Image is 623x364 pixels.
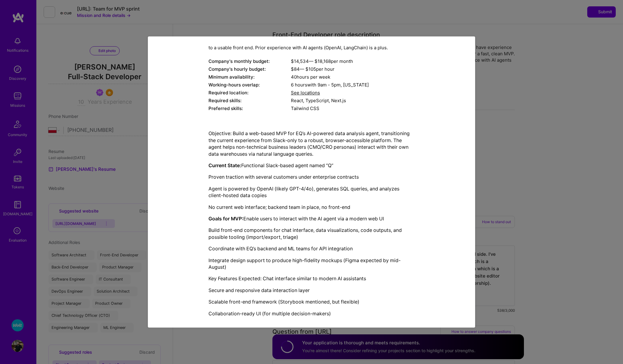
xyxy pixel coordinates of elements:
[291,66,415,73] div: $ 84 — $ 105 per hour
[291,82,415,88] div: 6 hours with [US_STATE]
[208,98,291,104] div: Required skills:
[316,82,343,88] span: 9am - 5pm ,
[208,275,415,282] p: Key Features Expected: Chat interface similar to modern AI assistants
[291,106,415,112] div: Tailwind CSS
[208,58,291,65] div: Company's monthly budget:
[208,216,243,222] strong: Goals for MVP:
[208,90,291,96] div: Required location:
[208,257,415,271] p: Integrate design support to produce high-fidelity mockups (Figma expected by mid-August)
[208,106,291,112] div: Preferred skills:
[208,287,415,294] p: Secure and responsive data interaction layer
[208,162,241,168] strong: Current State:
[208,310,415,317] p: Collaboration-ready UI (for multiple decision-makers)
[208,82,291,88] div: Working-hours overlap:
[291,58,415,65] div: $ 14,534 — $ 18,168 per month
[208,215,415,222] p: Enable users to interact with the AI agent via a modern web UI
[208,227,415,241] p: Build front-end components for chat interface, data visualizations, code outputs, and possible to...
[208,299,415,305] p: Scalable front-end framework (Storybook mentioned, but flexible)
[208,204,415,210] p: No current web interface; backend team in place, no front-end
[208,185,415,199] p: Agent is powered by OpenAI (likely GPT-4/4o), generates SQL queries, and analyzes client-hosted d...
[208,74,291,80] div: Minimum availability:
[291,74,415,80] div: 40 hours per week
[291,90,320,96] span: See locations
[208,162,415,169] p: Functional Slack-based agent named “Q”
[208,245,415,252] p: Coordinate with EQ’s backend and ML teams for API integration
[291,98,415,104] div: React, TypeScript, Next.js
[208,130,415,158] p: Objective: Build a web-based MVP for EQ’s AI-powered data analysis agent, transitioning the curre...
[208,66,291,73] div: Company's hourly budget:
[208,174,415,180] p: Proven traction with several customers under enterprise contracts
